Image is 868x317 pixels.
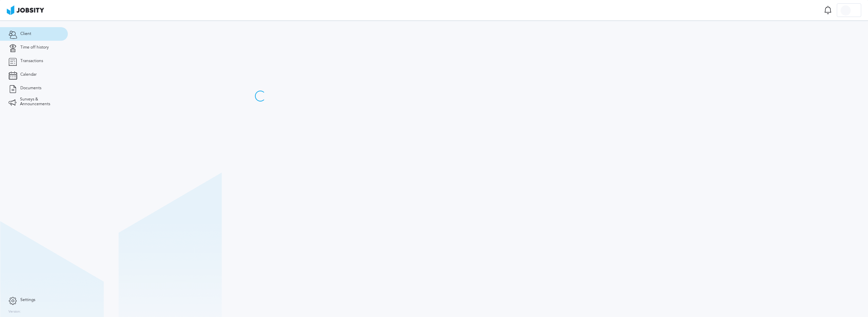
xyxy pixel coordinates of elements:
[20,298,35,302] span: Settings
[8,310,21,314] label: Version:
[20,97,59,107] span: Surveys & Announcements
[20,45,49,50] span: Time off history
[7,5,44,15] img: ab4bad089aa723f57921c736e9817d99.png
[20,86,41,91] span: Documents
[20,72,37,77] span: Calendar
[20,32,31,36] span: Client
[20,59,43,63] span: Transactions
